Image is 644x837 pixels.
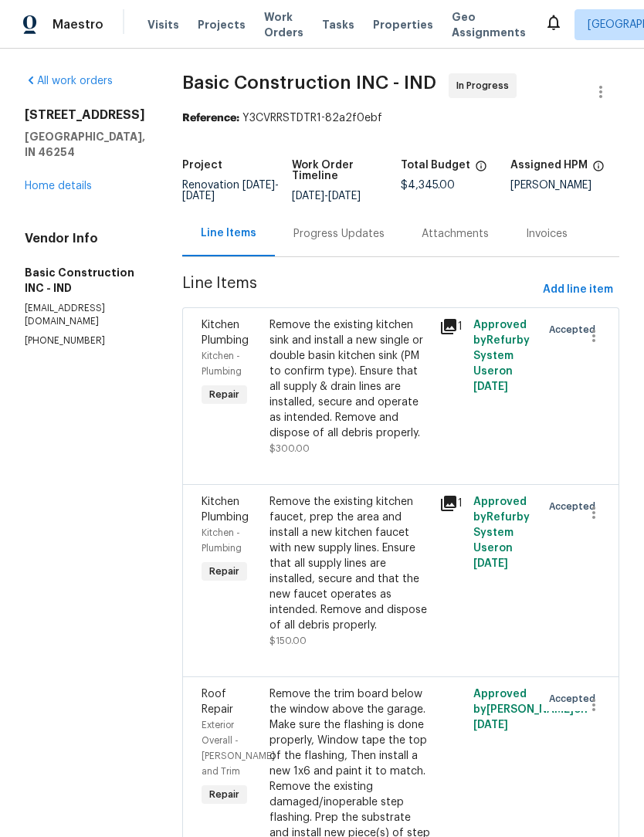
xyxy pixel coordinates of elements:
[292,160,402,181] h5: Work Order Timeline
[198,17,246,32] span: Projects
[25,302,145,328] p: [EMAIL_ADDRESS][DOMAIN_NAME]
[203,787,246,802] span: Repair
[182,276,537,304] span: Line Items
[25,231,145,246] h4: Vendor Info
[202,528,242,553] span: Kitchen - Plumbing
[182,180,279,202] span: -
[452,9,526,40] span: Geo Assignments
[269,317,430,441] div: Remove the existing kitchen sink and install a new single or double basin kitchen sink (PM to con...
[147,17,179,32] span: Visits
[328,191,361,202] span: [DATE]
[537,276,619,304] button: Add line item
[25,334,145,347] p: [PHONE_NUMBER]
[202,320,249,346] span: Kitchen Plumbing
[201,225,256,241] div: Line Items
[202,720,275,776] span: Exterior Overall - [PERSON_NAME] and Trim
[182,110,619,126] div: Y3CVRRSTDTR1-82a2f0ebf
[401,160,470,171] h5: Total Budget
[25,181,92,191] a: Home details
[549,691,602,707] span: Accepted
[401,180,455,191] span: $4,345.00
[475,160,487,180] span: The total cost of line items that have been proposed by Opendoor. This sum includes line items th...
[439,494,464,513] div: 1
[510,180,620,191] div: [PERSON_NAME]
[473,689,588,730] span: Approved by [PERSON_NAME] on
[549,322,602,337] span: Accepted
[269,494,430,633] div: Remove the existing kitchen faucet, prep the area and install a new kitchen faucet with new suppl...
[422,226,489,242] div: Attachments
[292,191,324,202] span: [DATE]
[269,444,310,453] span: $300.00
[202,351,242,376] span: Kitchen - Plumbing
[269,636,307,646] span: $150.00
[543,280,613,300] span: Add line item
[322,19,354,30] span: Tasks
[264,9,303,40] span: Work Orders
[439,317,464,336] div: 1
[182,191,215,202] span: [DATE]
[203,564,246,579] span: Repair
[526,226,568,242] div: Invoices
[182,73,436,92] span: Basic Construction INC - IND
[25,265,145,296] h5: Basic Construction INC - IND
[53,17,103,32] span: Maestro
[473,381,508,392] span: [DATE]
[592,160,605,180] span: The hpm assigned to this work order.
[292,191,361,202] span: -
[473,496,530,569] span: Approved by Refurby System User on
[510,160,588,171] h5: Assigned HPM
[473,558,508,569] span: [DATE]
[293,226,385,242] div: Progress Updates
[473,320,530,392] span: Approved by Refurby System User on
[25,107,145,123] h2: [STREET_ADDRESS]
[242,180,275,191] span: [DATE]
[549,499,602,514] span: Accepted
[182,180,279,202] span: Renovation
[456,78,515,93] span: In Progress
[373,17,433,32] span: Properties
[202,689,233,715] span: Roof Repair
[203,387,246,402] span: Repair
[25,129,145,160] h5: [GEOGRAPHIC_DATA], IN 46254
[182,160,222,171] h5: Project
[202,496,249,523] span: Kitchen Plumbing
[25,76,113,86] a: All work orders
[182,113,239,124] b: Reference:
[473,720,508,730] span: [DATE]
